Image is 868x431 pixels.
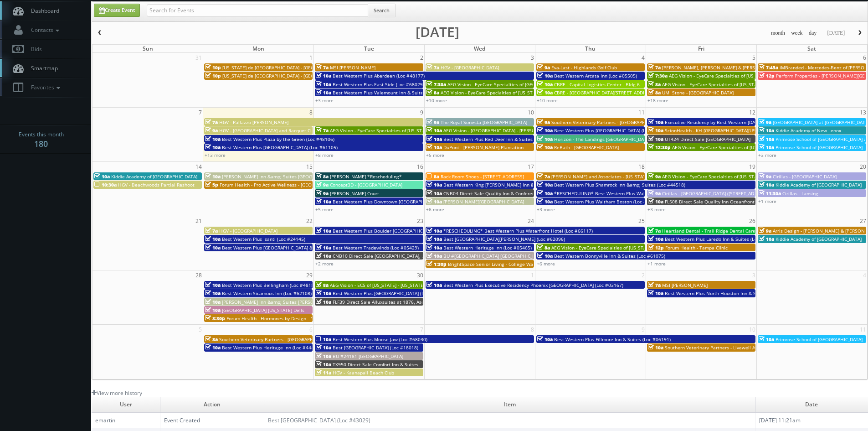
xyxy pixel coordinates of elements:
[364,45,374,52] span: Tue
[862,270,867,280] span: 4
[776,144,863,151] span: Primrose School of [GEOGRAPHIC_DATA]
[222,244,357,251] span: Best Western Plus [GEOGRAPHIC_DATA] & Suites (Loc #61086)
[111,173,197,180] span: Kiddie Academy of [GEOGRAPHIC_DATA]
[333,336,427,343] span: Best Western Plus Moose Jaw (Loc #68030)
[665,198,755,205] span: FL508 Direct Sale Quality Inn Oceanfront
[219,127,317,134] span: HGV - [GEOGRAPHIC_DATA] and Racquet Club
[92,412,160,428] td: emartin
[19,130,64,139] span: Events this month
[527,162,535,171] span: 17
[316,353,331,359] span: 10a
[648,144,671,151] span: 12:30p
[222,307,304,313] span: [GEOGRAPHIC_DATA] [US_STATE] Dells
[554,336,671,343] span: Best Western Plus Fillmore Inn & Suites (Loc #06191)
[316,361,331,368] span: 10a
[443,244,532,251] span: Best Western Heritage Inn (Loc #05465)
[443,127,600,134] span: AEG Vision - [GEOGRAPHIC_DATA] - [PERSON_NAME][GEOGRAPHIC_DATA]
[537,127,553,134] span: 10a
[315,152,334,158] a: +8 more
[118,182,195,188] span: HGV - Beachwoods Partial Reshoot
[205,136,221,142] span: 10a
[226,315,356,322] span: Forum Health - Hormones by Design - New Braunfels Clinic
[648,119,663,125] span: 10a
[759,228,771,234] span: 9a
[26,7,59,15] span: Dashboard
[308,325,313,334] span: 6
[641,325,646,334] span: 9
[443,253,545,259] span: BU #[GEOGRAPHIC_DATA] [GEOGRAPHIC_DATA]
[647,260,666,267] a: +1 more
[222,236,305,242] span: Best Western Plus Isanti (Loc #24145)
[333,353,403,359] span: BU #24181 [GEOGRAPHIC_DATA]
[862,53,867,62] span: 6
[147,4,368,17] input: Search for Events
[748,108,756,117] span: 12
[315,206,334,213] a: +5 more
[316,244,331,251] span: 10a
[26,45,42,53] span: Bids
[195,216,203,226] span: 21
[416,162,424,171] span: 16
[441,119,527,125] span: The Royal Sonesta [GEOGRAPHIC_DATA]
[759,73,775,79] span: 12p
[222,136,334,142] span: Best Western Plus Plaza by the Green (Loc #48106)
[419,325,424,334] span: 7
[662,89,734,96] span: UMI Stone - [GEOGRAPHIC_DATA]
[648,190,661,197] span: 9a
[222,73,348,79] span: [US_STATE] de [GEOGRAPHIC_DATA] - [GEOGRAPHIC_DATA]
[554,198,662,205] span: Best Western Plus Waltham Boston (Loc #22009)
[537,89,553,96] span: 10a
[554,81,640,88] span: CBRE - Capital Logistics Center - Bldg 6
[759,173,771,180] span: 9a
[315,97,334,104] a: +3 more
[665,344,847,351] span: Southern Veterinary Partners - Livewell Animal Urgent Care of [GEOGRAPHIC_DATA]
[537,119,550,125] span: 9a
[92,389,142,397] a: View more history
[443,198,524,205] span: [PERSON_NAME][GEOGRAPHIC_DATA]
[648,127,663,134] span: 10a
[665,119,791,125] span: Executive Residency by Best Western [DATE] (Loc #44764)
[748,216,756,226] span: 26
[222,290,312,296] span: Best Western Sicamous Inn (Loc #62108)
[264,397,755,412] td: Item
[537,190,553,197] span: 10a
[160,397,264,412] td: Action
[330,64,375,71] span: MSI [PERSON_NAME]
[333,290,448,296] span: Best Western Plus [GEOGRAPHIC_DATA] (Loc #50153)
[647,97,668,104] a: +18 more
[759,144,774,151] span: 10a
[222,344,321,351] span: Best Western Plus Heritage Inn (Loc #44463)
[537,198,553,205] span: 10a
[443,228,593,234] span: *RESCHEDULING* Best Western Plus Waterfront Hotel (Loc #66117)
[330,190,379,197] span: [PERSON_NAME] Court
[665,244,728,251] span: Forum Health - Tampa Clinic
[441,173,524,180] span: Rack Room Shoes - [STREET_ADDRESS]
[637,216,646,226] span: 25
[554,127,670,134] span: Best Western Plus [GEOGRAPHIC_DATA] (Loc #64008)
[94,173,110,180] span: 10a
[788,27,806,39] button: week
[662,282,708,288] span: MSI [PERSON_NAME]
[443,282,623,288] span: Best Western Plus Executive Residency Phoenix [GEOGRAPHIC_DATA] (Loc #03167)
[205,236,221,242] span: 10a
[26,83,62,91] span: Favorites
[205,173,221,180] span: 10a
[648,290,663,296] span: 10a
[759,182,774,188] span: 10a
[751,270,756,280] span: 3
[205,144,221,151] span: 10a
[537,64,550,71] span: 9a
[551,173,694,180] span: [PERSON_NAME] and Associates - [US_STATE][GEOGRAPHIC_DATA]
[195,270,203,280] span: 28
[205,244,221,251] span: 10a
[419,108,424,117] span: 9
[443,136,562,142] span: Best Western Plus Red Deer Inn & Suites (Loc #61062)
[648,73,668,79] span: 7:30a
[807,45,816,52] span: Sat
[205,228,218,234] span: 7a
[426,261,447,267] span: 1:30p
[648,173,661,180] span: 9a
[315,260,334,267] a: +2 more
[330,127,506,134] span: AEG Vision - EyeCare Specialties of [US_STATE] – EyeCare in [GEOGRAPHIC_DATA]
[665,127,772,134] span: ScionHealth - KH [GEOGRAPHIC_DATA][US_STATE]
